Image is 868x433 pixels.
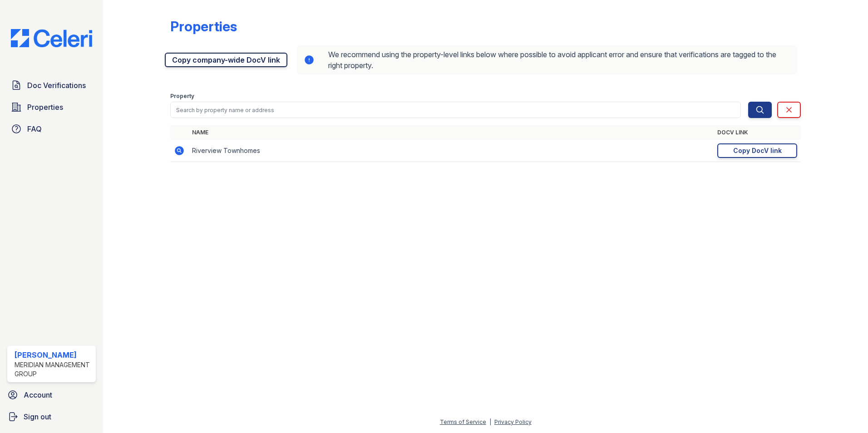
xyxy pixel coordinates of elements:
[188,125,714,140] th: Name
[4,386,99,404] a: Account
[7,98,96,116] a: Properties
[170,18,237,34] div: Properties
[440,418,486,425] a: Terms of Service
[24,411,51,422] span: Sign out
[170,93,194,100] label: Property
[717,143,797,158] a: Copy DocV link
[24,389,52,400] span: Account
[188,140,714,162] td: Riverview Townhomes
[4,408,99,426] a: Sign out
[27,123,42,134] span: FAQ
[165,53,287,67] a: Copy company-wide DocV link
[27,80,86,91] span: Doc Verifications
[27,102,63,113] span: Properties
[714,125,801,140] th: DocV Link
[494,418,532,425] a: Privacy Policy
[489,418,491,425] div: |
[15,360,92,379] div: Meridian Management Group
[296,45,797,74] div: We recommend using the property-level links below where possible to avoid applicant error and ens...
[170,102,741,118] input: Search by property name or address
[7,120,96,138] a: FAQ
[7,76,96,94] a: Doc Verifications
[733,146,782,155] div: Copy DocV link
[15,349,92,360] div: [PERSON_NAME]
[4,29,99,47] img: CE_Logo_Blue-a8612792a0a2168367f1c8372b55b34899dd931a85d93a1a3d3e32e68fde9ad4.png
